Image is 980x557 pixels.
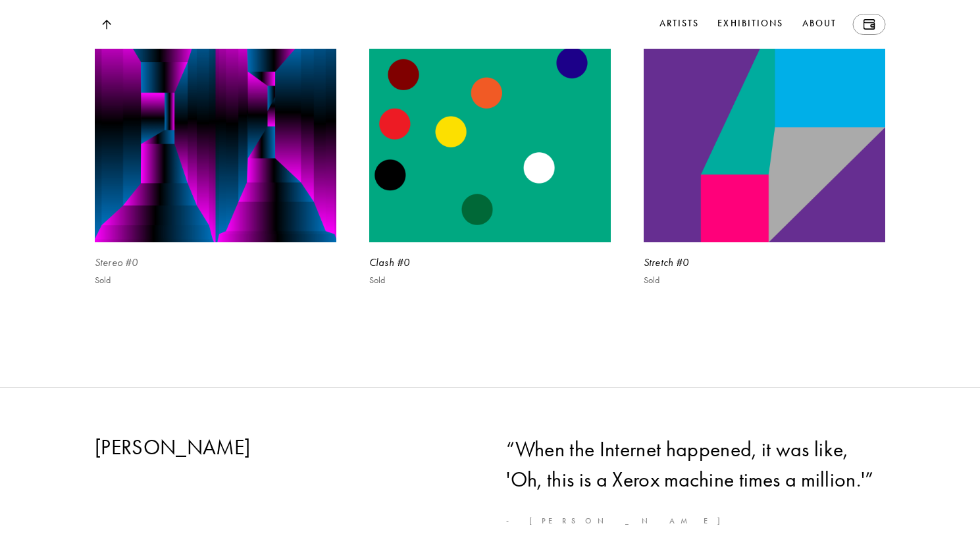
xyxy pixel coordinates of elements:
[644,1,885,242] img: Stretch #0
[644,275,660,286] p: Sold
[800,14,840,35] a: About
[657,14,702,35] a: Artists
[101,20,111,30] img: Top
[369,1,611,328] a: Clash #0Clash #0Sold
[715,14,786,35] a: Exhibitions
[369,255,611,270] div: Clash #0
[95,1,336,328] a: Stereo #0Stereo #0Sold
[95,434,475,460] h2: [PERSON_NAME]
[369,1,611,242] img: Clash #0
[95,275,111,286] p: Sold
[644,255,885,270] div: Stretch #0
[95,255,336,270] div: Stereo #0
[506,514,886,529] p: - [PERSON_NAME]
[506,434,886,494] h3: “ When the Internet happened, it was like, 'Oh, this is a Xerox machine times a million.' ”
[369,275,386,286] p: Sold
[863,19,875,30] img: Wallet icon
[644,1,885,328] a: Stretch #0Stretch #0Sold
